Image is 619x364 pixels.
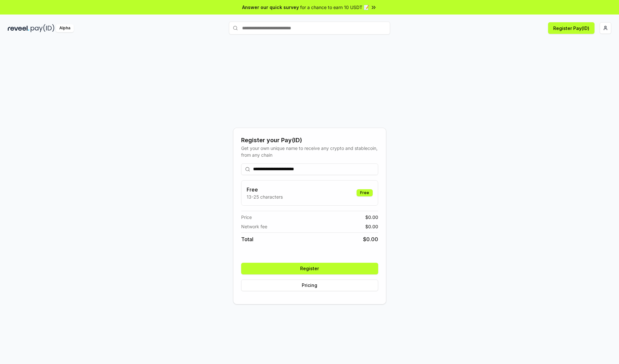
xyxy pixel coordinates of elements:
[241,223,267,230] span: Network fee
[241,214,252,221] span: Price
[365,223,378,230] span: $ 0.00
[31,24,54,32] img: pay_id
[8,24,29,32] img: reveel_dark
[241,235,253,243] span: Total
[247,193,283,200] p: 13-25 characters
[357,189,373,196] div: Free
[56,24,74,32] div: Alpha
[300,4,369,11] span: for a chance to earn 10 USDT 📝
[363,235,378,243] span: $ 0.00
[241,136,378,145] div: Register your Pay(ID)
[242,4,299,11] span: Answer our quick survey
[241,263,378,274] button: Register
[365,214,378,221] span: $ 0.00
[247,186,283,193] h3: Free
[241,280,378,291] button: Pricing
[548,22,594,34] button: Register Pay(ID)
[241,145,378,158] div: Get your own unique name to receive any crypto and stablecoin, from any chain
